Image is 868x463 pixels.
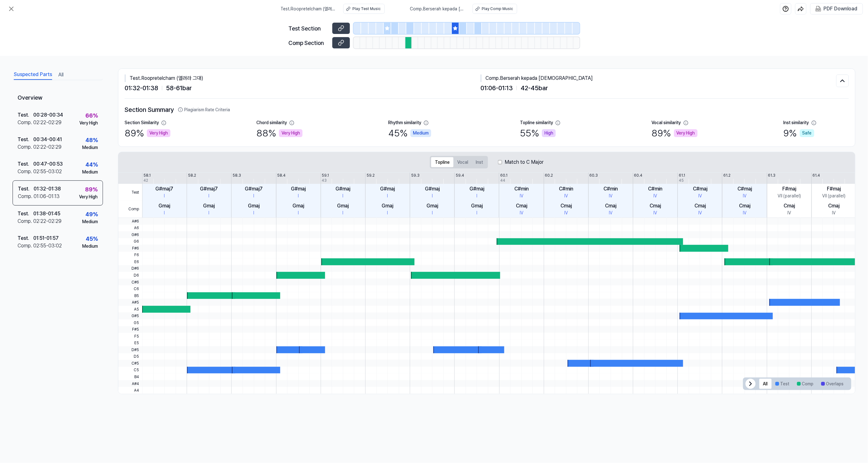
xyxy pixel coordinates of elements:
[500,173,507,178] div: 60.1
[18,168,33,175] div: Comp .
[166,83,192,93] span: 58 - 61 bar
[18,185,34,193] div: Test .
[388,119,421,126] div: Rhythm similarity
[279,129,303,137] div: Very High
[209,193,210,199] div: I
[253,193,254,199] div: I
[698,210,702,216] div: IV
[82,144,98,151] div: Medium
[14,70,52,80] button: Suspected Parts
[505,158,544,166] label: Match to C Major
[118,258,142,265] span: E6
[500,178,505,183] div: 44
[784,119,809,126] div: Inst similarity
[590,173,598,178] div: 60.3
[118,245,142,252] span: F#6
[188,173,196,178] div: 58.2
[564,193,568,199] div: IV
[609,193,613,199] div: IV
[118,238,142,245] span: G6
[118,333,142,340] span: F5
[387,193,388,199] div: I
[342,193,343,199] div: I
[203,202,215,210] div: Gmaj
[784,126,814,140] div: 9 %
[118,285,142,292] span: C6
[410,129,431,137] div: Medium
[473,4,517,14] button: Play Comp Music
[783,185,796,193] div: F#maj
[471,202,483,210] div: Gmaj
[82,169,98,175] div: Medium
[469,185,484,193] div: G#maj
[816,6,821,12] img: PDF Download
[125,83,158,93] span: 01:32 - 01:38
[85,160,98,169] div: 44 %
[18,160,33,168] div: Test .
[118,353,142,360] span: D5
[388,126,431,140] div: 45 %
[652,119,681,126] div: Vocal similarity
[79,194,98,200] div: Very High
[18,111,33,119] div: Test .
[33,111,63,119] div: 00:28 - 00:34
[679,178,684,183] div: 45
[520,126,556,140] div: 55 %
[743,210,747,216] div: IV
[609,210,613,216] div: IV
[118,252,142,259] span: F6
[292,202,304,210] div: Gmaj
[432,210,433,216] div: I
[476,210,477,216] div: I
[118,184,142,201] span: Test
[814,3,859,14] button: PDF Download
[453,157,472,167] button: Vocal
[200,185,218,193] div: G#maj7
[13,89,103,107] div: Overview
[85,136,98,144] div: 48 %
[178,107,230,113] button: Plagiarism Rate Criteria
[335,185,350,193] div: G#maj
[18,218,33,225] div: Comp .
[33,143,62,151] div: 02:22 - 02:29
[118,306,142,313] span: A5
[425,185,440,193] div: G#maj
[248,202,260,210] div: Gmaj
[654,193,657,199] div: IV
[33,168,62,175] div: 02:55 - 03:02
[337,202,349,210] div: Gmaj
[520,119,553,126] div: Topline similarity
[604,185,618,193] div: C#min
[253,210,254,216] div: I
[432,193,433,199] div: I
[827,185,841,193] div: F#maj
[33,218,62,225] div: 02:22 - 02:29
[34,185,61,193] div: 01:32 - 01:38
[256,119,287,126] div: Chord similarity
[86,234,98,243] div: 45 %
[813,173,820,178] div: 61.4
[343,4,385,14] button: Play Test Music
[521,83,548,93] span: 42 - 45 bar
[793,379,817,389] button: Comp
[739,202,751,210] div: Cmaj
[118,367,142,374] span: C5
[605,202,617,210] div: Cmaj
[817,379,848,389] button: Overlaps
[674,129,698,137] div: Very High
[82,243,98,250] div: Medium
[33,242,62,250] div: 02:55 - 03:02
[118,279,142,286] span: C#6
[788,210,791,216] div: IV
[85,185,98,194] div: 89 %
[18,234,33,242] div: Test .
[143,173,151,178] div: 58.1
[155,185,173,193] div: G#maj7
[18,242,33,250] div: Comp .
[514,185,529,193] div: C#min
[298,210,299,216] div: I
[118,312,142,319] span: G#5
[472,157,487,167] button: Inst
[822,193,846,199] div: VII (parallel)
[256,126,303,140] div: 88 %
